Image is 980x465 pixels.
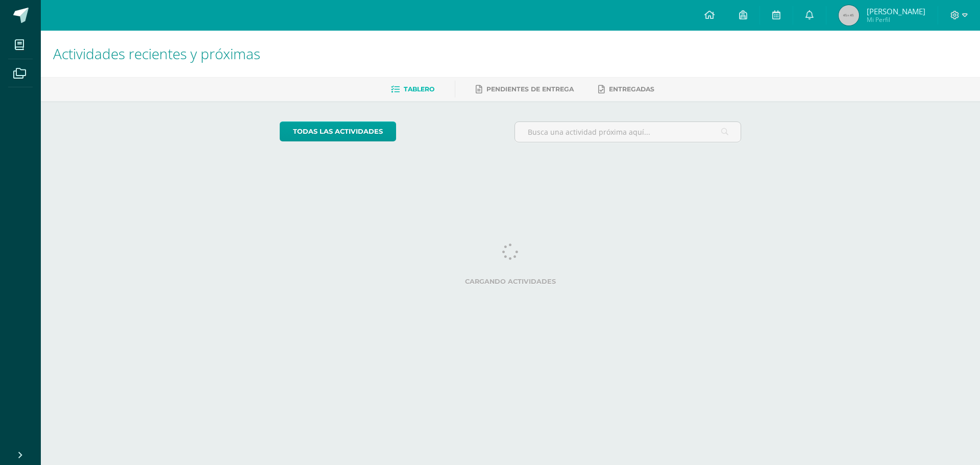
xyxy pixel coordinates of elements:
span: Entregadas [609,85,654,93]
span: Tablero [404,85,434,93]
a: todas las Actividades [280,121,396,141]
span: Mi Perfil [867,15,925,24]
span: Actividades recientes y próximas [53,44,260,63]
label: Cargando actividades [280,278,742,285]
img: 45x45 [839,5,859,26]
a: Tablero [391,81,434,97]
a: Entregadas [598,81,654,97]
a: Pendientes de entrega [476,81,574,97]
span: [PERSON_NAME] [867,6,925,16]
input: Busca una actividad próxima aquí... [515,122,741,142]
span: Pendientes de entrega [486,85,574,93]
